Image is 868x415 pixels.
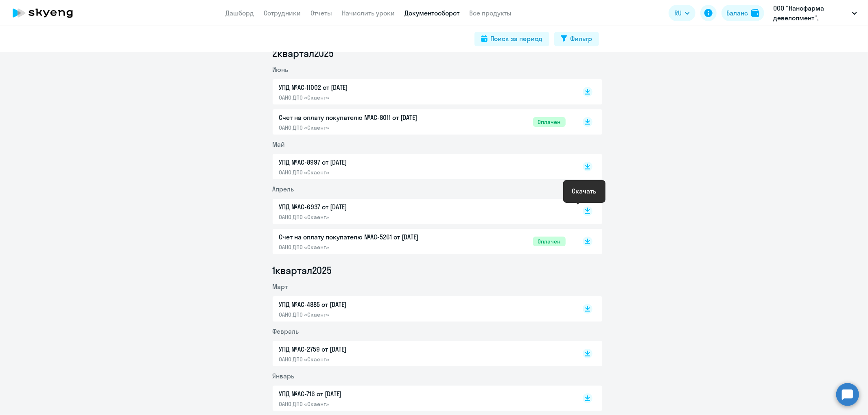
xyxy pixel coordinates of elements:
span: Июнь [273,65,289,74]
span: Январь [273,372,295,380]
a: Отчеты [311,9,332,17]
a: Начислить уроки [342,9,395,17]
a: Дашборд [226,9,254,17]
p: ОАНО ДПО «Скаенг» [279,94,450,101]
a: Документооборот [405,9,460,17]
span: Март [273,282,288,291]
p: Счет на оплату покупателю №AC-8011 от [DATE] [279,113,450,122]
p: ОАНО ДПО «Скаенг» [279,400,450,408]
p: ОАНО ДПО «Скаенг» [279,243,450,251]
div: Поиск за период [491,34,543,43]
p: УПД №AC-716 от [DATE] [279,389,450,399]
span: Февраль [273,327,299,335]
p: УПД №AC-6937 от [DATE] [279,202,450,212]
a: Сотрудники [264,9,301,17]
span: Апрель [273,185,294,193]
p: УПД №AC-2759 от [DATE] [279,344,450,354]
button: Фильтр [554,32,599,46]
button: RU [669,5,695,21]
a: Счет на оплату покупателю №AC-8011 от [DATE]ОАНО ДПО «Скаенг»Оплачен [279,113,566,131]
a: УПД №AC-11002 от [DATE]ОАНО ДПО «Скаенг» [279,83,566,101]
button: Балансbalance [722,5,764,21]
button: Поиск за период [474,32,549,46]
div: Скачать [572,186,597,196]
p: ООО "Нанофарма девелопмент", НАНОФАРМА ДЕВЕЛОПМЕНТ, ООО [773,3,849,23]
a: УПД №AC-6937 от [DATE]ОАНО ДПО «Скаенг» [279,202,566,221]
div: Баланс [726,8,748,18]
p: ОАНО ДПО «Скаенг» [279,213,450,221]
a: УПД №AC-8997 от [DATE]ОАНО ДПО «Скаенг» [279,157,566,176]
p: ОАНО ДПО «Скаенг» [279,311,450,318]
p: ОАНО ДПО «Скаенг» [279,169,450,176]
p: УПД №AC-4885 от [DATE] [279,300,450,309]
a: Счет на оплату покупателю №AC-5261 от [DATE]ОАНО ДПО «Скаенг»Оплачен [279,232,566,251]
div: Фильтр [571,34,593,43]
a: Все продукты [470,9,512,17]
span: Оплачен [533,117,566,127]
a: УПД №AC-4885 от [DATE]ОАНО ДПО «Скаенг» [279,300,566,318]
li: 2 квартал 2025 [273,47,602,60]
a: УПД №AC-2759 от [DATE]ОАНО ДПО «Скаенг» [279,344,566,363]
p: УПД №AC-11002 от [DATE] [279,83,450,92]
span: Май [273,140,285,148]
img: balance [751,9,759,17]
p: Счет на оплату покупателю №AC-5261 от [DATE] [279,232,450,242]
a: УПД №AC-716 от [DATE]ОАНО ДПО «Скаенг» [279,389,566,408]
p: ОАНО ДПО «Скаенг» [279,356,450,363]
span: RU [674,8,682,18]
li: 1 квартал 2025 [273,264,602,277]
button: ООО "Нанофарма девелопмент", НАНОФАРМА ДЕВЕЛОПМЕНТ, ООО [769,3,861,23]
p: ОАНО ДПО «Скаенг» [279,124,450,131]
p: УПД №AC-8997 от [DATE] [279,157,450,167]
span: Оплачен [533,237,566,246]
